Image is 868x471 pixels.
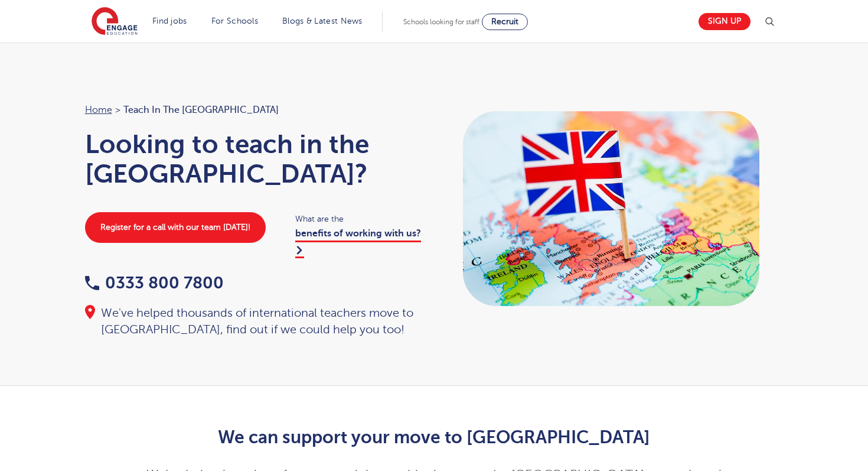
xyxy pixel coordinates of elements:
h2: We can support your move to [GEOGRAPHIC_DATA] [145,427,724,447]
span: > [115,105,120,115]
a: 0333 800 7800 [85,274,224,292]
span: Recruit [491,17,518,26]
span: Teach in the [GEOGRAPHIC_DATA] [123,102,279,118]
span: Schools looking for staff [403,18,479,26]
a: benefits of working with us? [295,228,421,258]
a: Recruit [482,14,528,30]
a: Home [85,105,112,115]
a: Sign up [699,13,750,30]
a: Find jobs [152,17,187,25]
a: For Schools [211,17,258,25]
a: Register for a call with our team [DATE]! [85,212,266,243]
div: We've helped thousands of international teachers move to [GEOGRAPHIC_DATA], find out if we could ... [85,305,423,338]
span: What are the [295,212,422,226]
nav: breadcrumb [85,102,423,118]
h1: Looking to teach in the [GEOGRAPHIC_DATA]? [85,129,423,189]
img: Engage Education [92,7,138,37]
a: Blogs & Latest News [282,17,363,25]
